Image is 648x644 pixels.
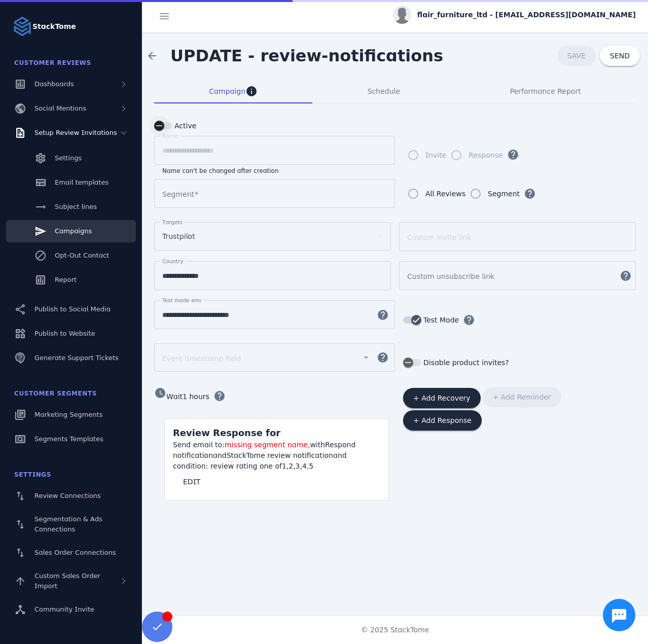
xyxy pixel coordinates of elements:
[162,190,194,198] mat-label: Segment
[6,298,136,320] a: Publish to Social Media
[361,625,429,635] span: © 2025 StackTome
[55,178,109,186] span: Email templates
[407,233,471,241] mat-label: Custom invite link
[34,549,116,556] span: Sales Order Connections
[34,492,101,499] span: Review Connections
[6,347,136,369] a: Generate Support Tickets
[14,59,91,66] span: Customer Reviews
[14,390,97,397] span: Customer Segments
[12,16,32,37] img: Logo image
[172,120,196,132] label: Active
[162,133,178,139] mat-label: Name
[425,188,465,200] div: All Reviews
[154,387,166,399] mat-icon: watch_later
[413,395,471,402] span: + Add Recovery
[173,472,210,492] button: EDIT
[162,188,387,200] input: Segment
[34,104,86,112] span: Social Mentions
[34,354,119,362] span: Generate Support Tickets
[6,196,136,218] a: Subject lines
[368,88,400,95] span: Schedule
[162,230,195,242] span: Trustpilot
[34,305,111,313] span: Publish to Social Media
[6,220,136,242] a: Campaigns
[371,351,395,364] mat-icon: help
[225,441,310,449] span: missing segment name,
[6,171,136,194] a: Email templates
[183,392,209,401] span: 1 hours
[6,598,136,621] a: Community Invite
[55,203,97,210] span: Subject lines
[34,435,103,443] span: Segments Templates
[421,314,459,326] label: Test Mode
[34,80,74,88] span: Dashboards
[162,165,279,175] mat-hint: Name can't be changed after creation
[610,52,630,59] span: SEND
[213,451,227,459] span: and
[34,129,117,136] span: Setup Review Invitations
[6,485,136,507] a: Review Connections
[209,88,245,95] span: Campaign
[34,572,100,590] span: Custom Sales Order Import
[162,270,383,282] input: Country
[55,154,82,162] span: Settings
[403,410,482,431] button: + Add Response
[32,21,76,32] strong: StackTome
[173,427,280,438] span: Review Response for
[34,411,102,418] span: Marketing Segments
[310,441,325,449] span: with
[34,330,95,337] span: Publish to Website
[6,147,136,169] a: Settings
[162,219,183,225] mat-label: Targets
[162,354,241,363] mat-label: Event timestamp field
[55,252,109,259] span: Opt-Out Contact
[393,6,636,24] button: flair_furniture_ltd - [EMAIL_ADDRESS][DOMAIN_NAME]
[6,428,136,450] a: Segments Templates
[55,227,92,235] span: Campaigns
[173,441,225,449] span: Send email to:
[371,309,395,321] mat-icon: help
[393,6,411,24] img: profile.jpg
[170,46,443,65] span: UPDATE - review-notifications
[34,605,94,613] span: Community Invite
[6,509,136,540] a: Segmentation & Ads Connections
[6,323,136,345] a: Publish to Website
[173,440,380,472] div: Respond notification StackTome review notification 1,2,3,4,5
[407,272,494,280] mat-label: Custom unsubscribe link
[6,269,136,291] a: Report
[162,258,184,264] mat-label: Country
[486,188,520,200] label: Segment
[403,388,481,408] button: + Add Recovery
[6,542,136,564] a: Sales Order Connections
[413,417,472,424] span: + Add Response
[183,478,200,485] span: EDIT
[14,471,51,478] span: Settings
[245,85,258,97] mat-icon: info
[55,276,77,283] span: Report
[421,356,509,369] label: Disable product invites?
[466,149,502,161] label: Response
[423,149,446,161] label: Invite
[34,515,102,533] span: Segmentation & Ads Connections
[162,297,206,303] mat-label: Test mode email
[6,404,136,426] a: Marketing Segments
[6,244,136,267] a: Opt-Out Contact
[417,10,636,20] span: flair_furniture_ltd - [EMAIL_ADDRESS][DOMAIN_NAME]
[510,88,581,95] span: Performance Report
[600,46,640,66] button: SEND
[166,392,183,401] span: Wait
